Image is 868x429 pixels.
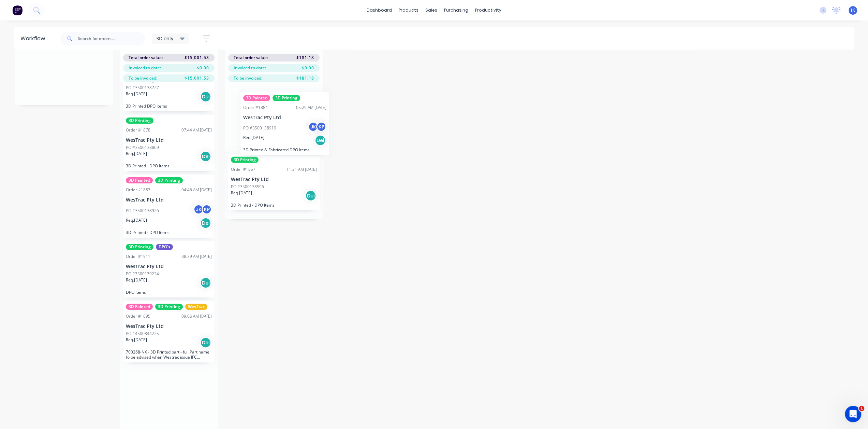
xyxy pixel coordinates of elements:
span: $0.00 [197,65,209,71]
span: 3D only [156,35,173,42]
span: $181.18 [296,55,314,61]
span: Invoiced to date: [129,65,161,71]
span: $15,001.53 [185,55,209,61]
span: $15,001.53 [185,75,209,81]
iframe: Intercom live chat [845,406,861,422]
input: Search for orders... [78,32,145,45]
span: Total order value: [234,55,268,61]
a: dashboard [363,5,395,15]
span: To be invoiced: [234,75,262,81]
span: Total order value: [129,55,163,61]
div: products [395,5,422,15]
span: 1 [859,406,864,411]
div: purchasing [441,5,472,15]
span: To be invoiced: [129,75,157,81]
div: Workflow [20,34,48,43]
div: productivity [472,5,505,15]
span: JK [851,7,855,13]
span: $0.00 [302,65,314,71]
div: sales [422,5,441,15]
img: Factory [12,5,23,15]
span: $181.18 [296,75,314,81]
span: Invoiced to date: [234,65,266,71]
